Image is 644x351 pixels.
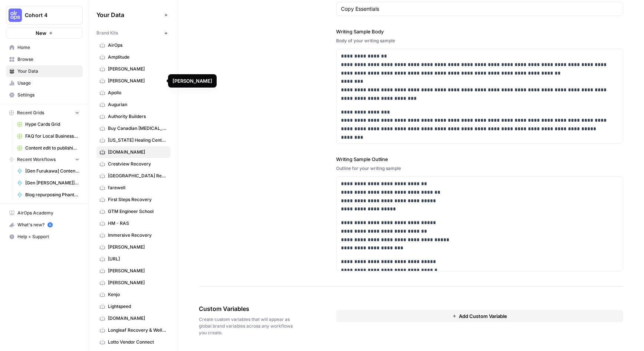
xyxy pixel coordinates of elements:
[6,107,83,118] button: Recent Grids
[96,312,170,324] a: [DOMAIN_NAME]
[6,219,82,230] div: What's new?
[96,122,170,134] a: Buy Canadian [MEDICAL_DATA]
[14,165,83,177] a: [Gen Furukawa] Content Creation Power Agent Workflow
[108,244,167,250] span: [PERSON_NAME]
[108,78,167,84] span: [PERSON_NAME]
[96,241,170,253] a: [PERSON_NAME]
[96,75,170,87] a: [PERSON_NAME]
[108,196,167,203] span: First Steps Recovery
[341,5,618,13] input: Game Day Gear Guide
[96,63,170,75] a: [PERSON_NAME]
[108,220,167,227] span: HM - RAS
[6,231,83,243] button: Help + Support
[6,89,83,101] a: Settings
[96,229,170,241] a: Immersive Recovery
[17,92,79,98] span: Settings
[17,44,79,51] span: Home
[14,130,83,142] a: FAQ for Local Businesses Grid
[25,191,79,198] span: Blog repurposing PhantomBuster- grid variables
[108,137,167,144] span: [US_STATE] Healing Centers
[96,170,170,182] a: [GEOGRAPHIC_DATA] Recovery
[108,339,167,345] span: Lotto Vendor Connect
[25,12,70,19] span: Cohort 4
[108,268,167,274] span: [PERSON_NAME]
[96,194,170,206] a: First Steps Recovery
[336,165,623,172] div: Outline for your writing sample
[96,289,170,301] a: Kenjo
[6,77,83,89] a: Usage
[108,113,167,120] span: Authority Builders
[108,66,167,72] span: [PERSON_NAME]
[96,30,118,36] span: Brand Kits
[459,312,507,320] span: Add Custom Variable
[96,277,170,289] a: [PERSON_NAME]
[96,10,161,19] span: Your Data
[96,206,170,217] a: GTM Engineer School
[96,134,170,146] a: [US_STATE] Healing Centers
[36,29,46,37] span: New
[108,101,167,108] span: Augurian
[336,37,623,44] div: Body of your writing sample
[96,265,170,277] a: [PERSON_NAME]
[6,6,83,24] button: Workspace: Cohort 4
[108,184,167,191] span: farewell
[108,279,167,286] span: [PERSON_NAME]
[17,210,79,216] span: AirOps Academy
[336,155,623,163] label: Writing Sample Outline
[17,56,79,63] span: Browse
[6,27,83,39] button: New
[25,133,79,140] span: FAQ for Local Businesses Grid
[108,54,167,60] span: Amplitude
[108,303,167,310] span: Lightspeed
[96,87,170,99] a: Apollo
[25,121,79,128] span: Hype Cards Grid
[96,182,170,194] a: farewell
[108,173,167,179] span: [GEOGRAPHIC_DATA] Recovery
[108,149,167,155] span: [DOMAIN_NAME]
[96,51,170,63] a: Amplitude
[172,77,212,85] div: [PERSON_NAME]
[96,301,170,312] a: Lightspeed
[108,161,167,167] span: Crestview Recovery
[96,111,170,122] a: Authority Builders
[108,42,167,49] span: AirOps
[17,68,79,75] span: Your Data
[6,53,83,65] a: Browse
[108,125,167,132] span: Buy Canadian [MEDICAL_DATA]
[6,219,83,231] button: What's new? 5
[96,336,170,348] a: Lotto Vendor Connect
[108,315,167,322] span: [DOMAIN_NAME]
[199,316,295,336] span: Create custom variables that will appear as global brand variables across any workflows you create.
[25,168,79,174] span: [Gen Furukawa] Content Creation Power Agent Workflow
[96,99,170,111] a: Augurian
[14,142,83,154] a: Content edit to publishing: Writer draft-> Brand alignment edits-> Human review-> Add internal an...
[17,233,79,240] span: Help + Support
[336,310,623,322] button: Add Custom Variable
[199,304,295,313] span: Custom Variables
[108,208,167,215] span: GTM Engineer School
[14,118,83,130] a: Hype Cards Grid
[17,156,56,163] span: Recent Workflows
[108,291,167,298] span: Kenjo
[25,145,79,151] span: Content edit to publishing: Writer draft-> Brand alignment edits-> Human review-> Add internal an...
[96,253,170,265] a: [URL]
[14,189,83,201] a: Blog repurposing PhantomBuster- grid variables
[14,177,83,189] a: [Gen [PERSON_NAME]] Analyze Keyword Power Agents
[96,158,170,170] a: Crestview Recovery
[96,217,170,229] a: HM - RAS
[108,89,167,96] span: Apollo
[6,154,83,165] button: Recent Workflows
[9,9,22,22] img: Cohort 4 Logo
[336,28,623,35] label: Writing Sample Body
[108,327,167,334] span: Longleaf Recovery & Wellness
[17,109,44,116] span: Recent Grids
[49,223,51,227] text: 5
[96,39,170,51] a: AirOps
[6,207,83,219] a: AirOps Academy
[108,232,167,239] span: Immersive Recovery
[96,146,170,158] a: [DOMAIN_NAME]
[6,65,83,77] a: Your Data
[108,256,167,262] span: [URL]
[6,42,83,53] a: Home
[25,180,79,186] span: [Gen [PERSON_NAME]] Analyze Keyword Power Agents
